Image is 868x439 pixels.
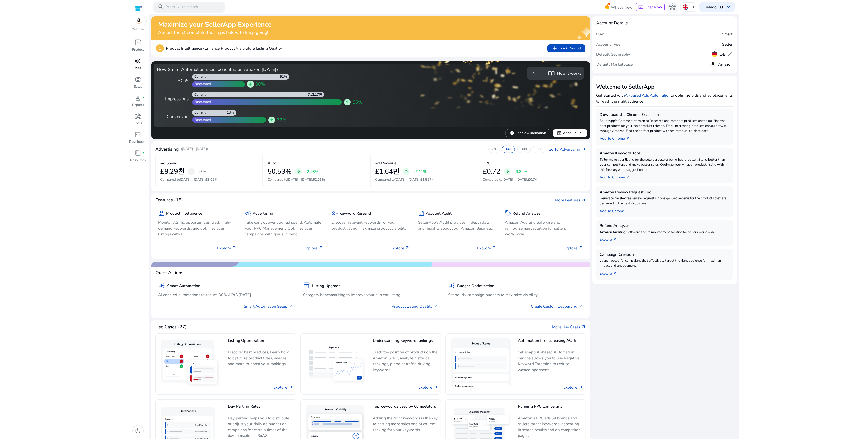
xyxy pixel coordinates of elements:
span: chat [638,5,644,10]
p: Hi [703,5,723,9]
div: Current [192,110,206,115]
p: Monitor ASINs, opportunities, track high-demand keywords, and optimize your listings with PI [158,219,237,237]
p: Ad Spend [160,160,178,166]
span: Schedule Call [557,130,583,136]
button: chatChat Now [636,3,665,11]
p: -3.34% [514,169,527,173]
p: UK [689,3,695,11]
p: Take control over your ad spend, Automate your PPC Management, Optimize your campaigns with goals... [245,219,323,237]
span: import_contacts [548,70,555,77]
span: £8.05천 [205,177,218,182]
span: arrow_outward [626,209,630,214]
a: Product Listing Quality [392,303,438,309]
a: inventory_2Product [129,38,147,56]
h5: Default Marketplace [596,62,633,67]
a: Explore [418,384,438,390]
p: SellerApp's Audit provides in depth data and insights about your Amazon Business. [418,219,496,231]
p: Compared to : [268,177,365,182]
p: Day parting helps you to distribute or adjust your daily ad budget on campaigns for certain times... [228,415,293,438]
h2: Maximize your SellerApp Experience [158,21,271,29]
span: What's New [611,3,632,12]
h3: Welcome to SellerApp! [596,83,733,90]
span: arrow_outward [613,237,617,242]
a: handymanTools [129,112,147,130]
span: arrow_downward [248,82,253,87]
span: Track Product [551,45,581,52]
p: -2.93% [305,169,318,173]
h5: Keyword Research [339,211,372,216]
span: [DATE] - [DATE] [395,177,420,182]
p: Compared to : [375,177,473,182]
h5: Account Type [596,42,621,47]
span: [DATE] - [DATE] [180,177,205,182]
h5: Listing Optimization [228,338,293,347]
span: arrow_outward [492,246,496,250]
h4: How Smart Automation users benefited on Amazon [DATE]? [157,67,369,72]
h5: Understanding Keyword rankings [373,338,438,347]
h5: Product Intelligence [166,211,202,216]
span: handyman [135,113,141,120]
span: arrow_outward [434,304,438,309]
span: event [557,131,562,135]
span: [DATE] - [DATE] [502,177,527,182]
a: More Featuresarrow_outward [555,197,586,203]
p: Amazon's PPC ads let brands and sellers target keywords, appearing in search results and on compe... [518,415,583,438]
p: Adding the right keywords is the key to getting more sales and of course ranking for your keywords. [373,415,438,437]
p: Get Started with to optimize bids and ad placements to reach the right audience [596,92,733,104]
p: 7d [492,147,496,152]
div: Impressions [157,95,189,102]
span: 52.06% [313,177,325,182]
p: Enhance Product Visibility & Listing Quality [166,45,282,51]
p: Marketplace [132,27,146,31]
span: keyboard_arrow_down [725,4,732,10]
span: summarize [418,210,425,217]
span: arrow_outward [433,385,438,390]
span: arrow_outward [581,147,586,152]
span: package [158,210,165,217]
h5: Amazon [718,62,733,67]
h5: Automation for decreasing ACoS [518,338,583,347]
span: arrow_outward [288,385,293,390]
p: Explore [390,245,410,251]
h2: £8.29천 [160,167,185,176]
h4: Quick Actions [155,270,183,275]
p: Amazon Auditing Software and reimbursement solution for sellers worldwide. [600,230,730,235]
h5: Download the Chrome Extension [600,112,730,117]
span: sell [505,210,511,217]
a: code_blocksDevelopers [129,130,147,149]
a: Add To Chrome [600,134,635,141]
span: - [190,168,192,175]
span: arrow_outward [581,198,586,202]
div: Conversion [157,113,189,120]
a: campaignAds [129,56,147,75]
h5: Refund Analyzer [513,211,542,216]
span: arrow_downward [296,169,301,174]
span: dark_mode [135,428,141,434]
span: [DATE] - [DATE] [287,177,312,182]
p: Explore [477,245,496,251]
p: Explore [217,245,237,251]
span: arrow_upward [345,100,350,104]
h4: Almost there! Complete the steps below to keep going! [158,30,271,35]
span: key [332,210,338,217]
p: 14d [505,147,511,152]
span: 30% [256,81,265,87]
span: search [158,4,164,10]
h5: Smart [722,32,733,36]
h5: Refund Analyzer [600,223,730,228]
div: 13% [227,110,236,115]
p: Product [132,47,144,52]
b: Product Intelligence - [166,46,205,51]
h5: Budget Optimization [457,284,494,288]
h4: Account Details [596,20,628,26]
span: / [176,4,181,10]
div: Current [192,93,206,97]
a: Explorearrow_outward [600,268,622,276]
img: Understanding Keyword rankings [303,342,368,386]
p: SellerApp AI-based Automation Service allows you to use Negative Keyword Targeting to reduce wast... [518,349,583,373]
span: add [551,45,558,52]
span: 55% [352,99,362,105]
h5: How it works [557,71,581,76]
p: Track the position of products on the Amazon SERP, analyze historical rankings, pinpoint traffic-... [373,349,438,373]
span: Chat Now [645,4,662,10]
